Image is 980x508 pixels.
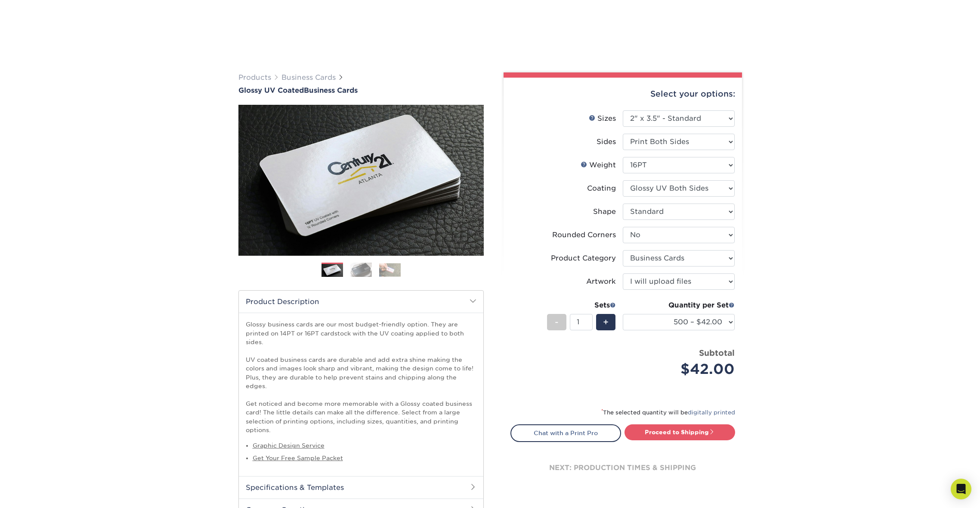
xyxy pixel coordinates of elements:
[629,359,735,379] div: $42.00
[688,409,735,416] a: digitally printed
[597,137,616,147] div: Sides
[551,253,616,263] div: Product Category
[547,300,616,310] div: Sets
[238,86,484,94] a: Glossy UV CoatedBusiness Cards
[238,86,484,94] h1: Business Cards
[555,316,559,329] span: -
[350,262,372,277] img: Business Cards 02
[589,113,616,124] div: Sizes
[322,260,343,281] img: Business Cards 01
[238,57,484,303] img: Glossy UV Coated 01
[510,78,735,110] div: Select your options:
[510,424,621,442] a: Chat with a Print Pro
[586,276,616,287] div: Artwork
[601,409,735,416] small: The selected quantity will be
[253,442,325,449] a: Graphic Design Service
[253,455,343,461] a: Get Your Free Sample Packet
[510,442,735,494] div: next: production times & shipping
[239,476,483,499] h2: Specifications & Templates
[379,263,401,276] img: Business Cards 03
[238,86,304,94] span: Glossy UV Coated
[699,348,735,357] strong: Subtotal
[246,320,476,434] p: Glossy business cards are our most budget-friendly option. They are printed on 14PT or 16PT cards...
[623,300,735,310] div: Quantity per Set
[603,316,609,329] span: +
[587,183,616,194] div: Coating
[281,73,336,82] a: Business Cards
[239,291,483,313] h2: Product Description
[624,424,735,440] a: Proceed to Shipping
[2,482,73,505] iframe: Google Customer Reviews
[581,160,616,170] div: Weight
[238,73,271,82] a: Products
[552,230,616,240] div: Rounded Corners
[951,479,971,499] div: Open Intercom Messenger
[593,207,616,217] div: Shape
